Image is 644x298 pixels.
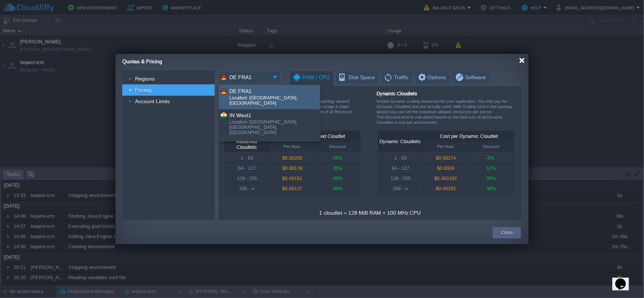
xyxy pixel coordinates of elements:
[270,184,315,194] div: $0.00137
[378,153,423,163] div: 1 - 63
[229,140,319,149] div: US West1
[224,164,269,173] div: 64 - 127
[134,75,156,82] a: Regions
[469,153,514,163] div: 0%
[469,174,514,183] div: 20%
[315,184,360,194] div: 50%
[384,71,409,84] span: Traffic
[423,174,468,183] div: $0.002192
[319,209,421,217] div: 1 cloudlet = 128 MiB RAM + 100 MHz CPU
[469,142,514,151] div: Discount
[469,164,514,173] div: 12%
[338,71,375,84] span: Disk Space
[612,268,636,290] iframe: chat widget
[417,71,446,84] span: Options
[315,164,360,173] div: 35%
[292,71,330,84] span: RAM / CPU
[122,58,162,64] span: Quotas & Pricing
[224,153,269,163] div: 1 - 63
[378,174,423,183] div: 128 - 255
[270,142,315,151] div: Per Hour
[315,142,360,151] div: Discount
[469,184,514,194] div: 30%
[229,87,319,95] div: DE FRA1
[377,91,514,96] div: Dynamic Cloudlets
[315,153,360,163] div: 25%
[229,119,319,137] div: Location: [GEOGRAPHIC_DATA], [GEOGRAPHIC_DATA], [GEOGRAPHIC_DATA]
[378,164,423,173] div: 64 - 127
[423,184,468,194] div: $0.00192
[423,153,468,163] div: $0.00274
[377,99,514,131] div: Instant dynamic scaling resources for your application. You only pay for Dynamic Cloudlets that a...
[229,95,319,107] div: Location: [GEOGRAPHIC_DATA], [GEOGRAPHIC_DATA]
[455,71,486,84] span: Software
[270,174,315,183] div: $0.00151
[315,174,360,183] div: 45%
[134,98,171,105] a: Account Limits
[423,142,468,151] div: Per Hour
[501,229,513,237] button: Close
[226,139,267,150] div: Reserved Cloudlets
[378,184,423,194] div: 256 - ∞
[380,139,421,144] div: Dynamic Cloudlets
[229,111,319,119] div: IN West1
[270,164,315,173] div: $0.00178
[224,184,269,194] div: 256 - ∞
[270,153,315,163] div: $0.00205
[423,164,468,173] div: $0.0024
[424,131,514,142] div: Cost per Dynamic Cloudlet
[134,87,152,93] a: Pricing
[224,174,269,183] div: 128 - 255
